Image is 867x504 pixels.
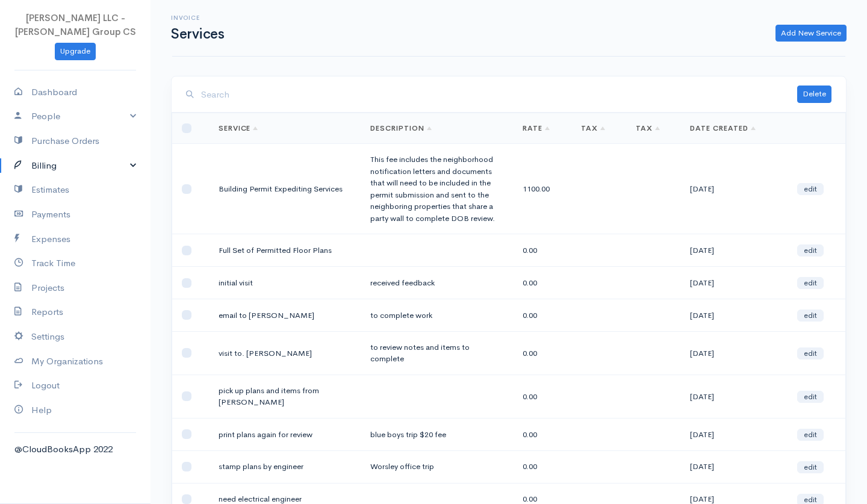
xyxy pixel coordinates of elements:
[361,267,513,299] td: received feedback
[636,123,660,133] a: Tax
[14,443,136,456] div: @CloudBooksApp 2022
[680,331,787,375] td: [DATE]
[513,450,571,483] td: 0.00
[680,299,787,332] td: [DATE]
[15,12,136,37] span: [PERSON_NAME] LLC - [PERSON_NAME] Group CS
[370,123,432,133] a: Description
[513,234,571,267] td: 0.00
[513,267,571,299] td: 0.00
[797,461,824,473] a: edit
[55,43,96,60] a: Upgrade
[680,144,787,234] td: [DATE]
[690,123,756,133] a: Date Created
[797,277,824,289] a: edit
[209,331,361,375] td: visit to. [PERSON_NAME]
[797,347,824,359] a: edit
[361,450,513,483] td: Worsley office trip
[680,234,787,267] td: [DATE]
[513,418,571,450] td: 0.00
[209,299,361,332] td: email to [PERSON_NAME]
[201,82,797,107] input: Search
[209,375,361,418] td: pick up plans and items from [PERSON_NAME]
[209,267,361,299] td: initial visit
[513,331,571,375] td: 0.00
[171,14,224,21] h6: Invoice
[513,299,571,332] td: 0.00
[680,375,787,418] td: [DATE]
[361,418,513,450] td: blue boys trip $20 fee
[581,123,605,133] a: Tax
[361,331,513,375] td: to review notes and items to complete
[209,450,361,483] td: stamp plans by engineer
[361,144,513,234] td: This fee includes the neighborhood notification letters and documents that will need to be includ...
[797,429,824,441] a: edit
[797,391,824,403] a: edit
[680,418,787,450] td: [DATE]
[513,144,571,234] td: 1100.00
[209,418,361,450] td: print plans again for review
[219,123,258,133] a: Service
[775,25,847,42] a: Add New Service
[171,26,224,42] h1: Services
[680,450,787,483] td: [DATE]
[680,267,787,299] td: [DATE]
[209,144,361,234] td: Building Permit Expediting Services
[797,244,824,257] a: edit
[797,183,824,195] a: edit
[523,123,550,133] a: Rate
[797,310,824,322] a: edit
[797,86,831,103] button: Delete
[361,299,513,332] td: to complete work
[513,375,571,418] td: 0.00
[209,234,361,267] td: Full Set of Permitted Floor Plans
